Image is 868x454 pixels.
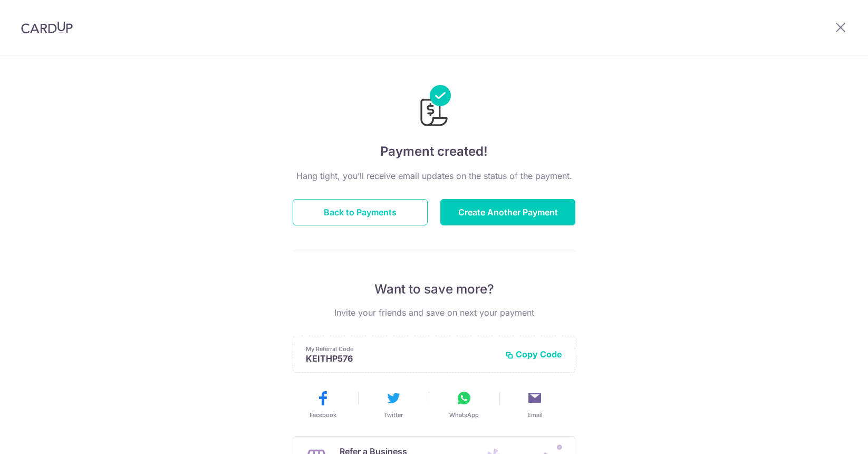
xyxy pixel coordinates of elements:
span: WhatsApp [449,411,479,419]
span: Facebook [310,411,336,419]
span: Email [527,411,543,419]
p: Invite your friends and save on next your payment [293,306,575,319]
img: Payments [417,85,451,129]
button: Facebook [292,390,354,419]
button: Create Another Payment [440,199,575,225]
p: KEITHP576 [306,353,497,364]
button: Email [504,390,566,419]
button: Back to Payments [293,199,428,225]
span: Twitter [384,411,403,419]
button: WhatsApp [433,390,495,419]
p: Want to save more? [293,281,575,298]
p: My Referral Code [306,345,497,353]
img: CardUp [21,21,73,34]
button: Copy Code [505,349,562,360]
p: Hang tight, you’ll receive email updates on the status of the payment. [293,169,575,182]
h4: Payment created! [293,142,575,161]
button: Twitter [362,390,425,419]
